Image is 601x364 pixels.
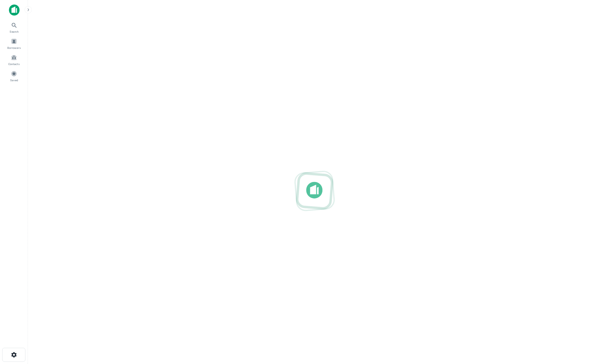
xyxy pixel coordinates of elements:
span: Borrowers [7,45,21,50]
a: Search [2,20,26,35]
a: Contacts [2,52,26,67]
img: capitalize-icon.png [9,4,20,16]
a: Borrowers [2,36,26,51]
a: Saved [2,68,26,83]
span: Saved [10,78,18,82]
span: Contacts [8,62,20,66]
span: Search [9,29,19,34]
